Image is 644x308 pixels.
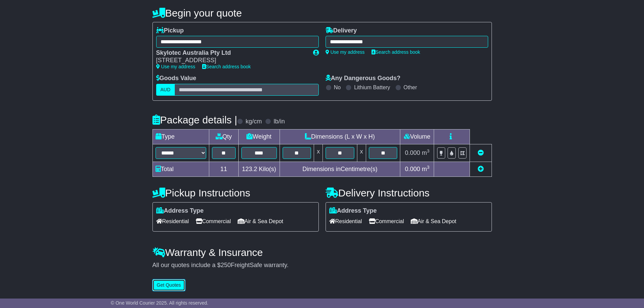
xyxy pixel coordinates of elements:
a: Use my address [156,64,195,69]
span: 250 [221,262,231,268]
a: Search address book [202,64,251,69]
label: Pickup [156,27,184,34]
div: Skylotec Australia Pty Ltd [156,49,306,57]
h4: Begin your quote [152,7,492,19]
td: Total [152,162,209,176]
label: Goods Value [156,75,196,82]
span: Air & Sea Depot [238,216,283,227]
td: Type [152,129,209,144]
span: 0.000 [405,166,420,172]
a: Remove this item [478,149,484,156]
label: lb/in [273,118,285,125]
span: Air & Sea Depot [411,216,456,227]
label: kg/cm [245,118,262,125]
span: 123.2 [242,166,257,172]
span: © One World Courier 2025. All rights reserved. [111,300,209,306]
td: Weight [238,129,280,144]
span: m [422,149,430,156]
td: x [357,144,366,162]
label: No [334,84,341,91]
td: 11 [209,162,238,176]
span: m [422,166,430,172]
td: Volume [400,129,434,144]
div: [STREET_ADDRESS] [156,57,306,64]
span: Commercial [196,216,231,227]
div: All our quotes include a $ FreightSafe warranty. [152,262,492,269]
a: Use my address [326,49,365,55]
label: Address Type [156,207,204,215]
label: Delivery [326,27,357,34]
sup: 3 [427,165,430,170]
label: Address Type [329,207,377,215]
span: 0.000 [405,149,420,156]
span: Residential [329,216,362,227]
td: Qty [209,129,238,144]
label: Lithium Battery [354,84,390,91]
h4: Package details | [152,114,237,125]
button: Get Quotes [152,279,186,291]
label: Any Dangerous Goods? [326,75,401,82]
span: Commercial [369,216,404,227]
label: AUD [156,84,175,96]
td: Dimensions in Centimetre(s) [280,162,400,176]
td: x [314,144,323,162]
td: Dimensions (L x W x H) [280,129,400,144]
a: Add new item [478,166,484,172]
span: Residential [156,216,189,227]
h4: Warranty & Insurance [152,247,492,258]
h4: Pickup Instructions [152,187,319,198]
td: Kilo(s) [238,162,280,176]
label: Other [404,84,417,91]
sup: 3 [427,148,430,153]
a: Search address book [372,49,420,55]
h4: Delivery Instructions [326,187,492,198]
